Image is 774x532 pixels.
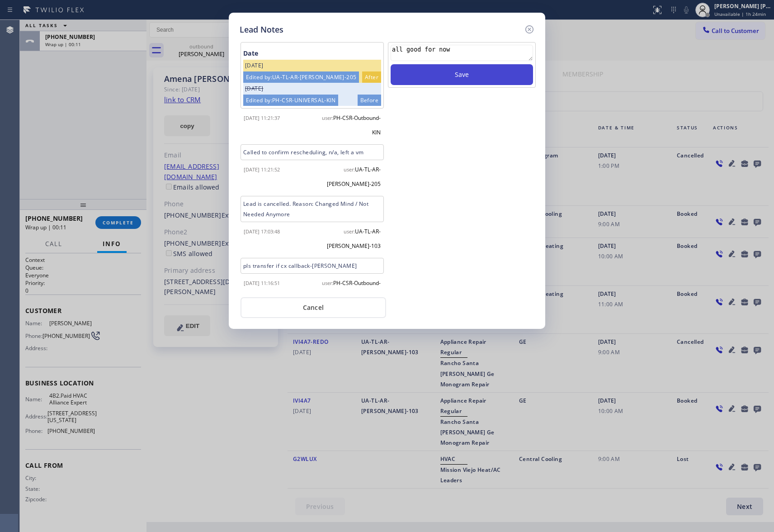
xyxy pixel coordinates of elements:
[391,45,533,61] textarea: all good for now
[240,24,283,36] h5: Lead Notes
[244,228,280,235] span: [DATE] 17:03:48
[333,279,381,301] span: PH-CSR-Outbound-[PERSON_NAME]
[244,114,280,121] span: [DATE] 11:21:37
[241,144,384,160] div: Called to confirm rescheduling, n/a, left a vm
[344,166,355,173] span: user:
[327,228,381,250] span: UA-TL-AR-[PERSON_NAME]-103
[362,71,381,83] div: After
[358,95,381,106] div: Before
[241,196,384,222] div: Lead is cancelled. Reason: Changed Mind / Not Needed Anymore
[244,166,280,173] span: [DATE] 11:21:52
[322,114,333,121] span: user:
[243,47,381,60] div: Date
[391,64,533,85] button: Save
[243,95,338,106] div: Edited by: PH-CSR-UNIVERSAL-KIN
[244,280,280,286] span: [DATE] 11:16:51
[241,258,384,274] div: pls transfer if cx callback-[PERSON_NAME]
[327,166,381,188] span: UA-TL-AR-[PERSON_NAME]-205
[243,83,381,95] div: [DATE]
[322,280,333,286] span: user:
[243,60,381,71] div: [DATE]
[344,228,355,235] span: user:
[241,297,386,318] button: Cancel
[333,114,381,136] span: PH-CSR-Outbound-KIN
[243,71,359,83] div: Edited by: UA-TL-AR-[PERSON_NAME]-205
